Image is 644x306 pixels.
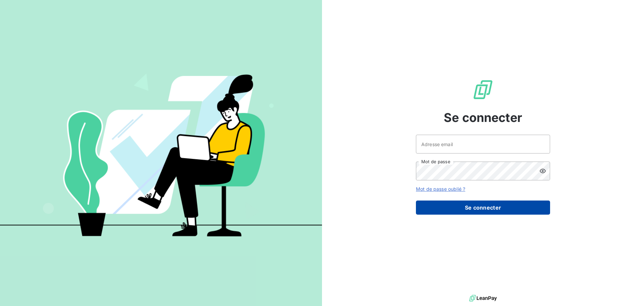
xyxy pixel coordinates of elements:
[416,201,550,215] button: Se connecter
[444,108,522,127] span: Se connecter
[472,79,494,100] img: Logo LeanPay
[469,293,497,303] img: logo
[416,186,465,192] a: Mot de passe oublié ?
[416,135,550,154] input: placeholder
